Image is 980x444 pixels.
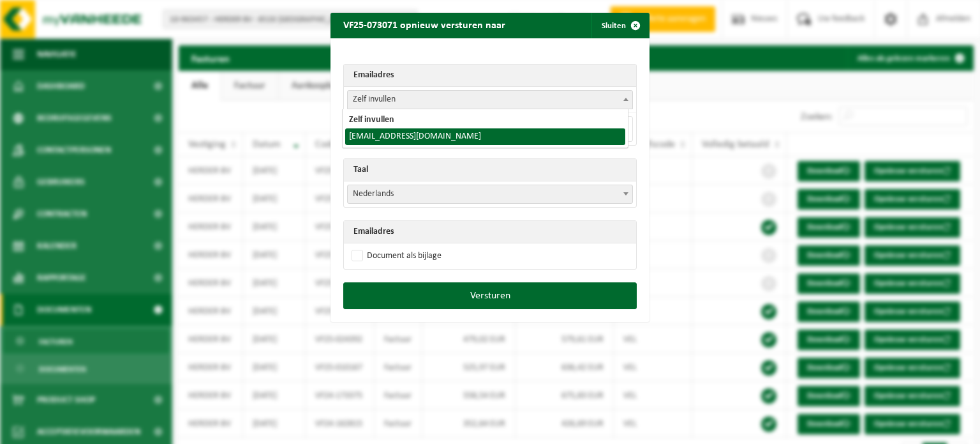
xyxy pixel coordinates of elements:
[347,90,633,109] span: Zelf invullen
[345,128,625,145] li: [EMAIL_ADDRESS][DOMAIN_NAME]
[344,159,636,181] th: Taal
[591,13,648,38] button: Sluiten
[344,221,636,243] th: Emailadres
[348,185,632,203] span: Nederlands
[344,65,636,87] th: Emailadres
[330,13,518,37] h2: VF25-073071 opnieuw versturen naar
[345,112,625,128] li: Zelf invullen
[349,247,442,266] label: Document als bijlage
[347,185,633,204] span: Nederlands
[343,282,637,309] button: Versturen
[348,91,632,109] span: Zelf invullen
